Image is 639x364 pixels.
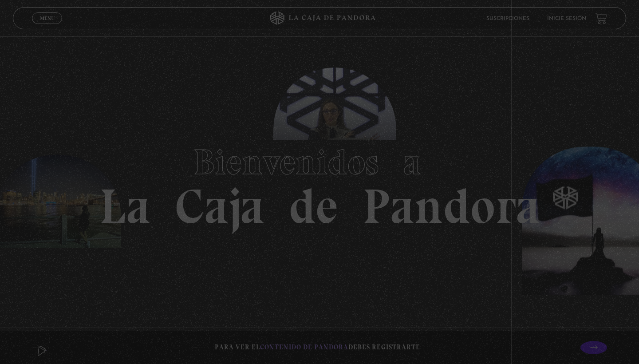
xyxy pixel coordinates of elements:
h1: La Caja de Pandora [99,133,540,231]
span: Bienvenidos a [193,141,446,183]
a: Inicie sesión [547,16,586,21]
span: Menu [40,16,55,21]
span: Cerrar [37,23,58,29]
span: contenido de Pandora [260,343,348,351]
a: View your shopping cart [595,12,607,24]
a: Suscripciones [486,16,529,21]
p: Para ver el debes registrarte [215,341,420,353]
